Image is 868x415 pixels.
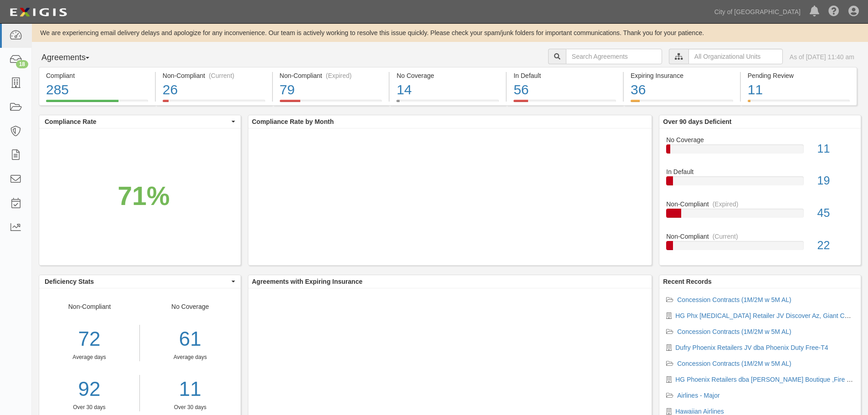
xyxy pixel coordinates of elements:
[252,278,363,285] b: Agreements with Expiring Insurance
[39,275,241,288] button: Deficiency Stats
[624,100,740,107] a: Expiring Insurance36
[46,80,148,100] div: 285
[748,80,850,100] div: 11
[710,3,805,21] a: City of [GEOGRAPHIC_DATA]
[659,167,861,176] div: In Default
[677,296,791,303] a: Concession Contracts (1M/2M w 5M AL)
[514,80,616,100] div: 56
[659,135,861,144] div: No Coverage
[45,117,229,126] span: Compliance Rate
[507,100,623,107] a: In Default56
[209,71,234,80] div: (Current)
[326,71,352,80] div: (Expired)
[280,80,382,100] div: 79
[39,354,139,361] div: Average days
[39,115,241,128] button: Compliance Rate
[675,344,828,351] a: Dufry Phoenix Retailers JV dba Phoenix Duty Free-T4
[663,118,731,125] b: Over 90 days Deficient
[7,4,70,20] img: logo-5460c22ac91f19d4615b14bd174203de0afe785f0fc80cf4dbbc73dc1793850b.png
[147,354,234,361] div: Average days
[677,328,791,335] a: Concession Contracts (1M/2M w 5M AL)
[156,100,272,107] a: Non-Compliant(Current)26
[631,80,733,100] div: 36
[828,6,839,17] i: Help Center - Complianz
[514,71,616,80] div: In Default
[659,232,861,241] div: Non-Compliant
[396,71,499,80] div: No Coverage
[811,205,861,221] div: 45
[147,404,234,411] div: Over 30 days
[163,71,265,80] div: Non-Compliant (Current)
[46,71,148,80] div: Compliant
[631,71,733,80] div: Expiring Insurance
[39,100,155,107] a: Compliant285
[163,80,265,100] div: 26
[147,325,234,354] div: 61
[16,60,28,68] div: 18
[675,376,855,383] a: HG Phoenix Retailers dba [PERSON_NAME] Boutique ,Fire CZ
[688,49,783,64] input: All Organizational Units
[811,141,861,157] div: 11
[748,71,850,80] div: Pending Review
[390,100,506,107] a: No Coverage14
[666,167,854,200] a: In Default19
[118,178,169,215] div: 71%
[140,302,241,411] div: No Coverage
[39,375,139,404] a: 92
[566,49,662,64] input: Search Agreements
[666,200,854,232] a: Non-Compliant(Expired)45
[666,232,854,257] a: Non-Compliant(Current)22
[45,277,229,286] span: Deficiency Stats
[39,325,139,354] div: 72
[273,100,389,107] a: Non-Compliant(Expired)79
[713,200,739,209] div: (Expired)
[790,52,854,61] div: As of [DATE] 11:40 am
[666,135,854,168] a: No Coverage11
[39,49,107,67] button: Agreements
[39,404,139,411] div: Over 30 days
[677,360,791,367] a: Concession Contracts (1M/2M w 5M AL)
[811,237,861,254] div: 22
[252,118,334,125] b: Compliance Rate by Month
[280,71,382,80] div: Non-Compliant (Expired)
[396,80,499,100] div: 14
[147,375,234,404] a: 11
[741,100,857,107] a: Pending Review11
[713,232,738,241] div: (Current)
[675,408,724,415] a: Hawaiian Airlines
[811,173,861,189] div: 19
[663,278,712,285] b: Recent Records
[677,392,719,399] a: Airlines - Major
[39,302,140,411] div: Non-Compliant
[659,200,861,209] div: Non-Compliant
[32,28,868,37] div: We are experiencing email delivery delays and apologize for any inconvenience. Our team is active...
